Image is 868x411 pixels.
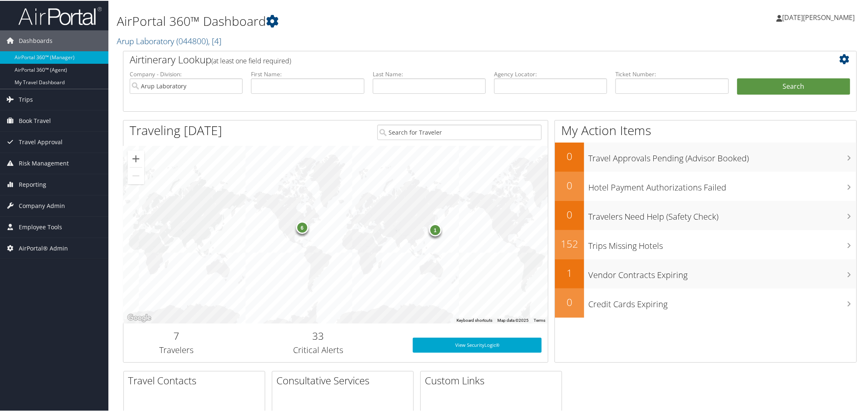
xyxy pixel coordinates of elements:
span: ( 044800 ) [176,35,208,46]
h2: Airtinerary Lookup [130,52,789,66]
span: Trips [19,88,33,109]
span: Company Admin [19,195,65,216]
span: Map data ©2025 [497,317,529,322]
h2: 7 [130,328,223,342]
h2: 0 [555,294,584,308]
div: 6 [296,220,309,233]
h2: 0 [555,178,584,192]
h2: 1 [555,265,584,279]
img: airportal-logo.png [18,5,102,25]
button: Search [737,78,850,94]
h2: 0 [555,148,584,163]
span: , [ 4 ] [208,35,221,46]
h2: 152 [555,236,584,250]
button: Keyboard shortcuts [457,317,492,323]
span: AirPortal® Admin [19,237,68,258]
a: 0Credit Cards Expiring [555,288,856,317]
span: Book Travel [19,110,51,130]
h3: Critical Alerts [236,343,400,355]
h3: Credit Cards Expiring [588,293,856,309]
h3: Vendor Contracts Expiring [588,264,856,280]
h1: AirPortal 360™ Dashboard [117,12,614,29]
a: [DATE][PERSON_NAME] [776,4,863,29]
h2: 0 [555,207,584,221]
h2: Travel Contacts [128,373,265,387]
span: Reporting [19,173,46,194]
span: Employee Tools [19,216,62,237]
div: 1 [429,223,442,236]
label: Last Name: [373,69,486,78]
h2: 33 [236,328,400,342]
a: View SecurityLogic® [413,337,542,352]
a: 1Vendor Contracts Expiring [555,258,856,288]
h3: Trips Missing Hotels [588,235,856,251]
a: Terms (opens in new tab) [534,317,545,322]
label: Agency Locator: [494,69,607,78]
label: Ticket Number: [615,69,728,78]
h3: Travelers Need Help (Safety Check) [588,206,856,222]
a: 0Hotel Payment Authorizations Failed [555,171,856,200]
h2: Consultative Services [276,373,413,387]
h2: Custom Links [425,373,562,387]
a: 152Trips Missing Hotels [555,229,856,258]
h3: Travel Approvals Pending (Advisor Booked) [588,148,856,163]
button: Zoom in [128,150,144,166]
a: 0Travel Approvals Pending (Advisor Booked) [555,142,856,171]
span: (at least one field required) [211,55,291,65]
h1: My Action Items [555,121,856,138]
a: 0Travelers Need Help (Safety Check) [555,200,856,229]
img: Google [125,312,153,323]
span: Travel Approval [19,131,63,152]
span: Risk Management [19,152,69,173]
span: [DATE][PERSON_NAME] [782,12,855,21]
a: Arup Laboratory [117,35,221,46]
h3: Hotel Payment Authorizations Failed [588,177,856,193]
label: Company - Division: [130,69,243,78]
a: Open this area in Google Maps (opens a new window) [125,312,153,323]
h1: Traveling [DATE] [130,121,222,138]
h3: Travelers [130,343,223,355]
button: Zoom out [128,167,144,183]
span: Dashboards [19,30,53,50]
label: First Name: [251,69,364,78]
input: Search for Traveler [377,124,542,139]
